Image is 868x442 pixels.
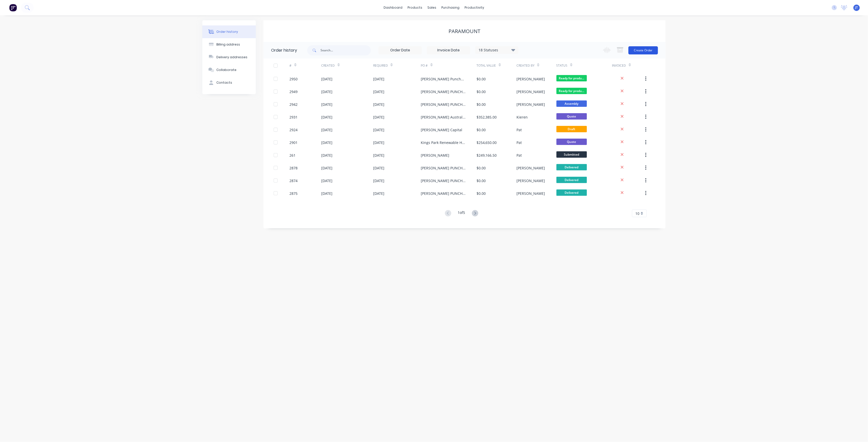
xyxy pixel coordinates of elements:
div: [DATE] [373,191,384,196]
div: 2931 [290,114,298,120]
div: [DATE] [373,178,384,183]
div: 2942 [290,102,298,107]
div: 2878 [290,165,298,171]
div: # [290,58,321,72]
div: [PERSON_NAME] PUNCHBOWL DWG-M-OF-11 REV-B OFFICE 11 RUN A [421,102,467,107]
span: Ready for produ... [556,75,587,81]
input: Invoice Date [427,47,470,54]
div: Pat [516,127,522,132]
div: [PERSON_NAME] Capital [421,127,463,132]
div: Created [321,58,373,72]
div: [PERSON_NAME] [516,191,545,196]
div: $0.00 [477,191,486,196]
div: 261 [290,153,296,158]
span: Submitted [556,151,587,158]
div: 1 of 5 [458,210,465,217]
div: Paramount [449,28,481,34]
span: Quote [556,139,587,145]
div: 2901 [290,140,298,145]
div: Delivery addresses [217,55,248,60]
div: Created By [516,58,556,72]
div: Required [373,58,421,72]
div: Kieren [516,114,528,120]
div: [PERSON_NAME] [421,153,450,158]
div: [DATE] [373,165,384,171]
div: Collaborate [217,68,237,72]
div: 2950 [290,76,298,82]
div: [DATE] [373,76,384,82]
div: 2874 [290,178,298,183]
div: 2875 [290,191,298,196]
div: Total Value [477,58,516,72]
div: Created [321,63,335,68]
div: Pat [516,140,522,145]
div: Status [556,58,612,72]
button: Delivery addresses [202,51,256,64]
div: [DATE] [321,153,333,158]
div: Invoiced [612,63,626,68]
div: [PERSON_NAME] [516,76,545,82]
div: 2924 [290,127,298,132]
div: [PERSON_NAME] Australia [STREET_ADDRESS][PERSON_NAME] [421,114,467,120]
div: [DATE] [321,89,333,94]
div: [PERSON_NAME] PUNCHBOWL DWG-M-OF-11 REV-B OFFICE 11 RUN B [421,89,467,94]
button: Collaborate [202,64,256,76]
span: Delivered [556,164,587,170]
div: Kings Park Renewable Hub [421,140,467,145]
div: [PERSON_NAME] Punchbowl DWG-M-OF REV-B OFFICE 11 RUN C [421,76,467,82]
div: [DATE] [373,89,384,94]
input: Order Date [379,47,422,54]
div: [DATE] [321,165,333,171]
div: $0.00 [477,178,486,183]
div: [PERSON_NAME] [516,178,545,183]
div: Status [556,63,568,68]
div: 18 Statuses [475,47,518,53]
div: $0.00 [477,102,486,107]
div: [PERSON_NAME] [516,102,545,107]
div: [PERSON_NAME] PUNCHBOWL DWG-M-OF-12 REV-C RUN B [421,178,467,183]
div: sales [425,4,439,11]
input: Search... [320,45,371,55]
div: Order history [271,47,297,53]
span: Assembly [556,100,587,107]
div: $249,166.50 [477,153,497,158]
img: Factory [9,4,17,11]
div: Total Value [477,63,496,68]
div: 2949 [290,89,298,94]
div: purchasing [439,4,462,11]
span: Quote [556,113,587,120]
div: Required [373,63,388,68]
span: 10 [635,211,639,216]
button: Order history [202,25,256,38]
div: [PERSON_NAME] [516,89,545,94]
div: [PERSON_NAME] PUNCHBOWL DWG-M-OF-12 REV-C RUN C [421,191,467,196]
div: [DATE] [321,102,333,107]
span: Delivered [556,177,587,183]
div: $254,650.00 [477,140,497,145]
div: [DATE] [321,178,333,183]
div: Order history [217,30,238,34]
button: Create Order [628,46,658,54]
div: [DATE] [321,191,333,196]
div: $0.00 [477,89,486,94]
div: $352,385.00 [477,114,497,120]
div: [PERSON_NAME] [516,165,545,171]
div: [DATE] [373,102,384,107]
a: dashboard [381,4,405,11]
div: [DATE] [321,76,333,82]
div: $0.00 [477,165,486,171]
span: Draft [556,126,587,132]
div: Contacts [217,80,232,85]
button: Contacts [202,76,256,89]
span: Ready for produ... [556,88,587,94]
div: $0.00 [477,127,486,132]
div: PO # [421,58,477,72]
button: Billing address [202,38,256,51]
div: [DATE] [321,140,333,145]
div: [DATE] [373,114,384,120]
div: PO # [421,63,428,68]
div: [DATE] [321,127,333,132]
div: Pat [516,153,522,158]
div: productivity [462,4,487,11]
div: [DATE] [373,140,384,145]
